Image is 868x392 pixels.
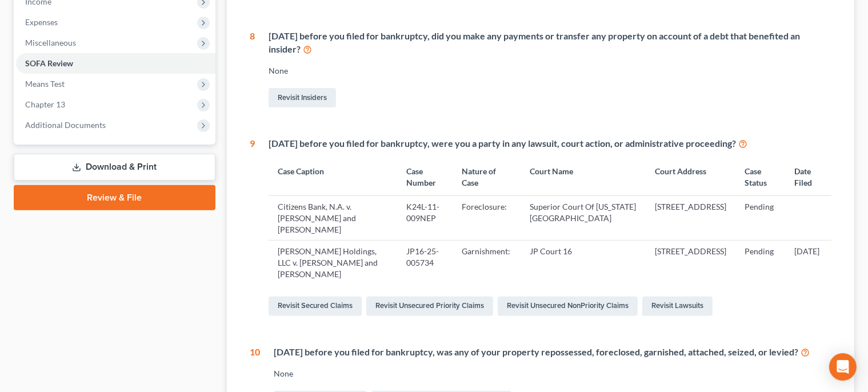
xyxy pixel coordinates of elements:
[25,58,73,68] span: SOFA Review
[521,195,646,240] td: Superior Court Of [US_STATE] [GEOGRAPHIC_DATA]
[642,297,713,316] a: Revisit Lawsuits
[786,241,831,285] td: [DATE]
[269,297,362,316] a: Revisit Secured Claims
[274,346,831,359] div: [DATE] before you filed for bankruptcy, was any of your property repossessed, foreclosed, garnish...
[646,195,735,240] td: [STREET_ADDRESS]
[829,353,857,381] div: Open Intercom Messenger
[250,137,255,318] div: 9
[453,195,521,240] td: Foreclosure:
[25,38,76,47] span: Miscellaneous
[269,159,397,195] th: Case Caption
[269,65,831,77] div: None
[646,159,735,195] th: Court Address
[735,159,786,195] th: Case Status
[14,185,215,210] a: Review & File
[521,159,646,195] th: Court Name
[397,241,453,285] td: JP16-25-005734
[646,241,735,285] td: [STREET_ADDRESS]
[14,154,215,181] a: Download & Print
[397,195,453,240] td: K24L-11-009NEP
[25,99,65,109] span: Chapter 13
[786,159,831,195] th: Date Filed
[269,137,831,150] div: [DATE] before you filed for bankruptcy, were you a party in any lawsuit, court action, or adminis...
[453,241,521,285] td: Garnishment:
[453,159,521,195] th: Nature of Case
[25,79,65,89] span: Means Test
[735,241,786,285] td: Pending
[250,30,255,110] div: 8
[274,368,831,379] div: None
[366,297,493,316] a: Revisit Unsecured Priority Claims
[25,120,106,130] span: Additional Documents
[269,30,831,56] div: [DATE] before you filed for bankruptcy, did you make any payments or transfer any property on acc...
[16,53,215,74] a: SOFA Review
[521,241,646,285] td: JP Court 16
[269,241,397,285] td: [PERSON_NAME] Holdings, LLC v. [PERSON_NAME] and [PERSON_NAME]
[735,195,786,240] td: Pending
[269,88,336,107] a: Revisit Insiders
[25,17,58,27] span: Expenses
[498,297,638,316] a: Revisit Unsecured NonPriority Claims
[269,195,397,240] td: Citizens Bank, N.A. v. [PERSON_NAME] and [PERSON_NAME]
[397,159,453,195] th: Case Number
